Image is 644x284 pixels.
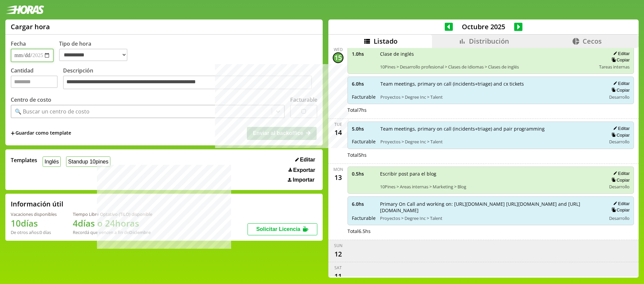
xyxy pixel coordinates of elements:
[334,47,343,52] div: Wed
[352,126,376,132] span: 5.0 hs
[11,130,15,137] span: +
[380,171,601,177] span: Escribir post para el blog
[380,51,594,57] span: Clase de inglés
[609,132,630,138] button: Copiar
[129,229,151,235] b: Diciembre
[286,167,317,174] button: Exportar
[63,76,312,90] textarea: Descripción
[611,51,630,56] button: Editar
[609,184,630,190] span: Desarrollo
[334,122,342,127] div: Tue
[611,171,630,176] button: Editar
[347,107,634,113] div: Total 7 hs
[611,201,630,206] button: Editar
[380,184,601,190] span: 10Pines > Areas internas > Marketing > Blog
[347,228,634,234] div: Total 6.5 hs
[333,52,343,63] div: 15
[73,217,152,229] h1: 4 días o 24 horas
[333,167,343,172] div: Mon
[352,138,376,145] span: Facturable
[352,94,376,100] span: Facturable
[43,156,61,167] button: Inglés
[293,167,315,173] span: Exportar
[352,81,376,87] span: 6.0 hs
[328,48,639,277] div: scrollable content
[293,177,315,183] span: Importar
[290,96,317,103] label: Facturable
[66,156,110,167] button: Standup 10pines
[609,207,630,213] button: Copiar
[374,37,397,46] span: Listado
[300,157,315,163] span: Editar
[380,94,601,100] span: Proyectos > Degree Inc > Talent
[11,76,58,88] input: Cantidad
[453,22,514,31] span: Octubre 2025
[334,243,342,248] div: Sun
[333,248,343,259] div: 12
[352,201,375,207] span: 6.0 hs
[59,49,127,61] select: Tipo de hora
[11,156,37,164] span: Templates
[611,81,630,86] button: Editar
[293,156,317,163] button: Editar
[609,139,630,145] span: Desarrollo
[11,211,57,217] div: Vacaciones disponibles
[352,51,375,57] span: 1.0 hs
[63,67,317,91] label: Descripción
[609,57,630,63] button: Copiar
[380,126,601,132] span: Team meetings, primary on call (incidents+triage) and pair programming
[11,96,51,103] label: Centro de costo
[256,226,301,232] span: Solicitar Licencia
[380,215,601,221] span: Proyectos > Degree Inc > Talent
[11,22,50,31] h1: Cargar hora
[11,67,63,91] label: Cantidad
[380,139,601,145] span: Proyectos > Degree Inc > Talent
[59,40,133,62] label: Tipo de hora
[609,94,630,100] span: Desarrollo
[380,201,601,214] span: Primary On Call and working on: [URL][DOMAIN_NAME] [URL][DOMAIN_NAME] and [URL][DOMAIN_NAME]
[73,211,152,217] div: Tiempo Libre Optativo (TiLO) disponible
[334,265,342,271] div: Sat
[11,217,57,229] h1: 10 días
[599,64,630,70] span: Tareas internas
[352,215,375,221] span: Facturable
[333,127,343,138] div: 14
[11,229,57,235] div: De otros años: 0 días
[15,108,90,115] div: 🔍 Buscar un centro de costo
[11,199,63,208] h2: Información útil
[352,171,375,177] span: 0.5 hs
[583,37,602,46] span: Cecos
[380,81,601,87] span: Team meetings, primary on call (incidents+triage) and cx tickets
[333,172,343,183] div: 13
[11,130,71,137] span: +Guardar como template
[73,229,152,235] div: Recordá que vencen a fin de
[347,152,634,158] div: Total 5 hs
[333,271,343,281] div: 11
[380,64,594,70] span: 10Pines > Desarrollo profesional > Clases de Idiomas > Clases de inglés
[248,223,317,235] button: Solicitar Licencia
[5,5,44,14] img: logotipo
[609,215,630,221] span: Desarrollo
[609,177,630,183] button: Copiar
[11,40,26,47] label: Fecha
[611,126,630,131] button: Editar
[609,87,630,93] button: Copiar
[469,37,509,46] span: Distribución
